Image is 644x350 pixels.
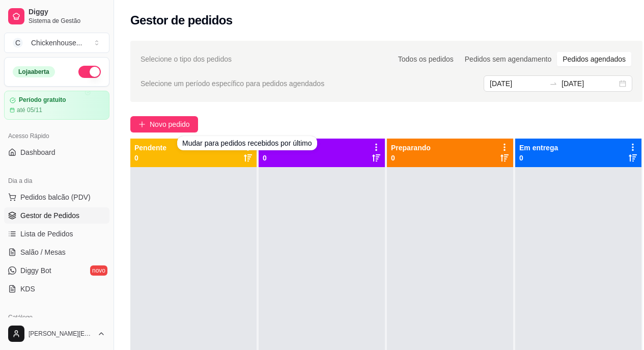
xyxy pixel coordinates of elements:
[4,281,109,297] a: KDS
[4,4,109,29] a: DiggySistema de Gestão
[53,60,78,67] div: Domínio
[459,52,557,66] div: Pedidos sem agendamento
[391,143,431,153] p: Preparando
[4,189,109,205] button: Pedidos balcão (PDV)
[4,244,109,260] a: Salão / Mesas
[177,136,317,150] div: Mudar para pedidos recebidos por último
[20,284,35,294] span: KDS
[4,173,109,189] div: Dia a dia
[16,26,24,35] img: website_grey.svg
[519,143,558,153] p: Em entrega
[562,78,617,89] input: Data fim
[141,78,324,89] span: Selecione um período específico para pedidos agendados
[13,38,23,48] span: C
[391,153,431,163] p: 0
[20,192,91,202] span: Pedidos balcão (PDV)
[20,147,55,157] span: Dashboard
[20,229,73,239] span: Lista de Pedidos
[4,321,109,346] button: [PERSON_NAME][EMAIL_ADDRESS][DOMAIN_NAME]
[4,33,109,53] button: Select a team
[29,330,93,338] span: [PERSON_NAME][EMAIL_ADDRESS][DOMAIN_NAME]
[4,128,109,144] div: Acesso Rápido
[4,309,109,326] div: Catálogo
[490,78,545,89] input: Data início
[130,12,233,29] h2: Gestor de pedidos
[119,60,163,67] div: Palavras-chave
[263,153,285,163] p: 0
[519,153,558,163] p: 0
[107,59,116,67] img: tab_keywords_by_traffic_grey.svg
[13,66,55,77] div: Loja aberta
[549,79,557,88] span: to
[20,210,79,221] span: Gestor de Pedidos
[557,52,631,66] div: Pedidos agendados
[141,53,232,65] span: Selecione o tipo dos pedidos
[134,153,166,163] p: 0
[549,79,557,88] span: swap-right
[31,38,82,48] div: Chickenhouse ...
[4,91,109,120] a: Período gratuitoaté 05/11
[134,143,166,153] p: Pendente
[29,16,50,24] div: v 4.0.25
[29,17,105,25] span: Sistema de Gestão
[393,52,459,66] div: Todos os pedidos
[4,144,109,160] a: Dashboard
[4,207,109,224] a: Gestor de Pedidos
[4,262,109,279] a: Diggy Botnovo
[130,116,198,132] button: Novo pedido
[26,26,114,35] div: Domínio: [DOMAIN_NAME]
[78,66,101,78] button: Alterar Status
[4,226,109,242] a: Lista de Pedidos
[19,96,66,104] article: Período gratuito
[20,265,51,276] span: Diggy Bot
[17,106,42,114] article: até 05/11
[16,16,24,24] img: logo_orange.svg
[150,119,190,130] span: Novo pedido
[29,8,105,17] span: Diggy
[138,121,146,128] span: plus
[20,247,66,257] span: Salão / Mesas
[42,59,50,67] img: tab_domain_overview_orange.svg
